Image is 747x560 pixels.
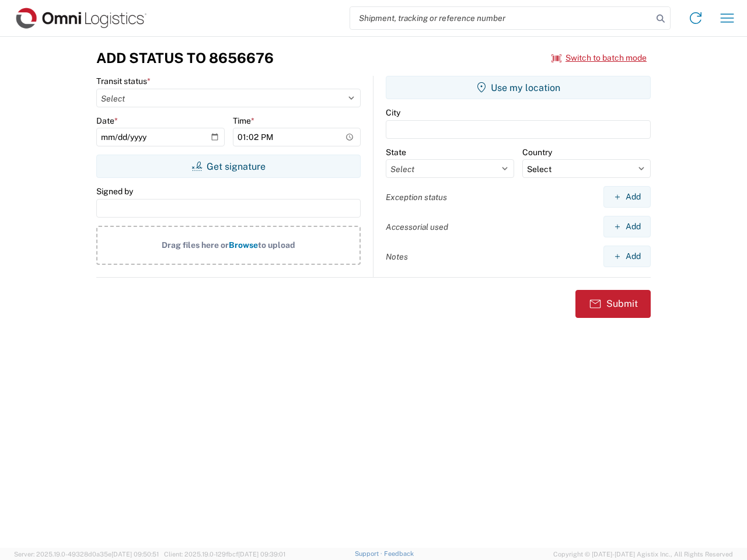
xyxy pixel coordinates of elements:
[258,240,295,250] span: to upload
[386,107,400,118] label: City
[233,116,254,126] label: Time
[96,116,118,126] label: Date
[386,192,447,202] label: Exception status
[386,147,406,157] label: State
[162,240,229,250] span: Drag files here or
[111,551,159,558] span: [DATE] 09:50:51
[603,186,651,208] button: Add
[96,76,151,86] label: Transit status
[350,7,652,29] input: Shipment, tracking or reference number
[551,48,647,68] button: Switch to batch mode
[238,551,285,558] span: [DATE] 09:39:01
[384,550,414,557] a: Feedback
[553,549,733,559] span: Copyright © [DATE]-[DATE] Agistix Inc., All Rights Reserved
[386,251,408,262] label: Notes
[355,550,384,557] a: Support
[96,155,361,178] button: Get signature
[386,222,448,232] label: Accessorial used
[603,216,651,237] button: Add
[96,186,133,197] label: Signed by
[14,551,159,558] span: Server: 2025.19.0-49328d0a35e
[386,76,651,99] button: Use my location
[229,240,258,250] span: Browse
[96,50,274,66] h3: Add Status to 8656676
[603,246,651,267] button: Add
[575,290,651,318] button: Submit
[522,147,552,157] label: Country
[164,551,285,558] span: Client: 2025.19.0-129fbcf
